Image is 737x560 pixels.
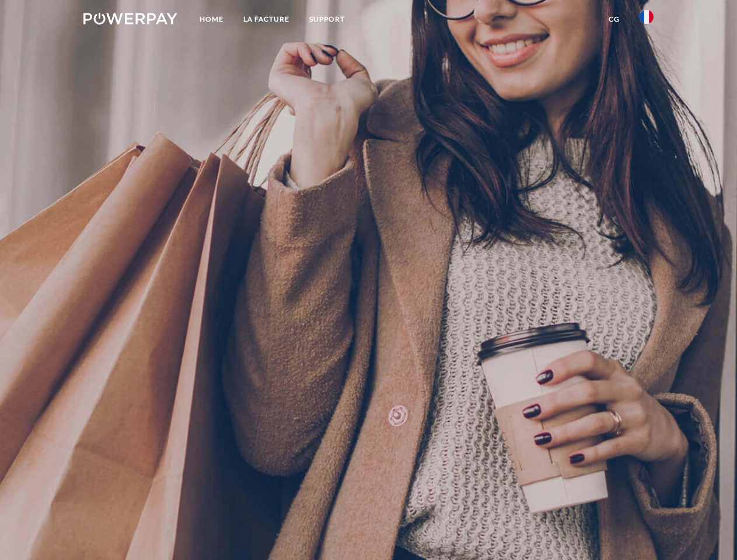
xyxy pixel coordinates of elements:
[640,10,654,24] img: fr
[599,9,630,30] a: CG
[299,9,355,30] a: Support
[190,9,233,30] a: Home
[83,13,177,24] img: logo-powerpay-white.svg
[233,9,299,30] a: LA FACTURE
